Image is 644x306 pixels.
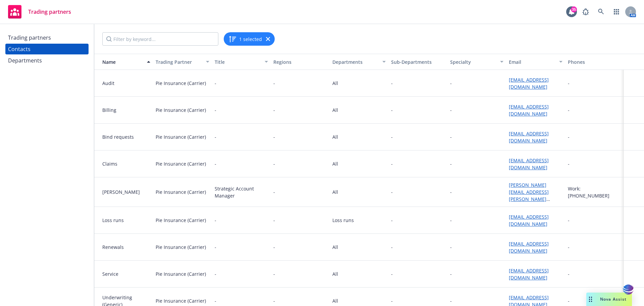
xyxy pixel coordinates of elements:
[102,217,150,224] div: Loss runs
[447,54,506,70] button: Specialty
[391,244,444,251] span: -
[332,217,354,224] div: Loss runs
[102,80,150,87] div: Audit
[271,54,329,70] button: Regions
[212,54,271,70] button: Title
[594,5,608,18] a: Search
[391,297,444,304] span: -
[509,267,549,281] a: [EMAIL_ADDRESS][DOMAIN_NAME]
[156,244,206,251] div: Pie Insurance (Carrier)
[509,214,549,227] a: [EMAIL_ADDRESS][DOMAIN_NAME]
[509,103,549,117] a: [EMAIL_ADDRESS][DOMAIN_NAME]
[156,133,206,140] div: Pie Insurance (Carrier)
[156,106,206,114] div: Pie Insurance (Carrier)
[450,270,452,277] div: -
[102,106,150,114] div: Billing
[571,6,577,12] div: 35
[450,133,452,140] div: -
[273,80,327,87] span: -
[450,217,452,224] div: -
[391,58,444,65] div: Sub-Departments
[391,106,444,114] span: -
[610,5,623,18] a: Switch app
[332,244,338,251] div: All
[5,32,89,43] a: Trading partners
[391,270,444,277] span: -
[391,80,444,87] span: -
[330,54,388,70] button: Departments
[102,188,150,195] div: [PERSON_NAME]
[332,133,338,140] div: All
[5,55,89,66] a: Departments
[215,270,216,277] div: -
[391,188,444,195] span: -
[97,58,143,65] div: Name
[215,106,216,114] div: -
[5,2,74,21] a: Trading partners
[568,185,621,199] div: Work: [PHONE_NUMBER]
[450,188,452,195] div: -
[102,244,150,251] div: Renewals
[5,44,89,54] a: Contacts
[273,188,327,195] span: -
[102,270,150,277] div: Service
[509,157,549,171] a: [EMAIL_ADDRESS][DOMAIN_NAME]
[273,217,327,224] span: -
[568,160,570,167] div: -
[215,58,261,65] div: Title
[391,160,444,167] span: -
[215,80,216,87] div: -
[450,106,452,114] div: -
[391,133,444,140] span: -
[600,296,627,302] span: Nova Assist
[332,297,338,304] div: All
[215,185,268,199] div: Strategic Account Manager
[568,133,570,140] div: -
[156,270,206,277] div: Pie Insurance (Carrier)
[332,270,338,277] div: All
[506,54,565,70] button: Email
[579,5,592,18] a: Report a Bug
[156,297,206,304] div: Pie Insurance (Carrier)
[332,188,338,195] div: All
[215,160,216,167] div: -
[215,244,216,251] div: -
[215,133,216,140] div: -
[8,44,31,54] div: Contacts
[388,54,447,70] button: Sub-Departments
[156,58,202,65] div: Trading Partner
[450,80,452,87] div: -
[391,217,393,224] span: -
[102,32,218,46] input: Filter by keyword...
[568,217,570,224] div: -
[273,244,327,251] span: -
[568,58,621,65] div: Phones
[509,58,555,65] div: Email
[8,55,42,66] div: Departments
[102,133,150,140] div: Bind requests
[156,80,206,87] div: Pie Insurance (Carrier)
[215,297,216,304] div: -
[568,106,570,114] div: -
[332,58,378,65] div: Departments
[450,160,452,167] div: -
[8,32,51,43] div: Trading partners
[215,217,216,224] div: -
[332,106,338,114] div: All
[568,244,570,251] div: -
[568,80,570,87] div: -
[450,58,496,65] div: Specialty
[332,80,338,87] div: All
[509,77,549,90] a: [EMAIL_ADDRESS][DOMAIN_NAME]
[28,9,71,14] span: Trading partners
[565,54,624,70] button: Phones
[273,297,327,304] span: -
[509,182,549,209] a: [PERSON_NAME][EMAIL_ADDRESS][PERSON_NAME][DOMAIN_NAME]
[273,58,327,65] div: Regions
[156,160,206,167] div: Pie Insurance (Carrier)
[586,293,632,306] button: Nova Assist
[102,160,150,167] div: Claims
[509,241,549,254] a: [EMAIL_ADDRESS][DOMAIN_NAME]
[450,297,452,304] div: -
[228,35,262,43] button: 1 selected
